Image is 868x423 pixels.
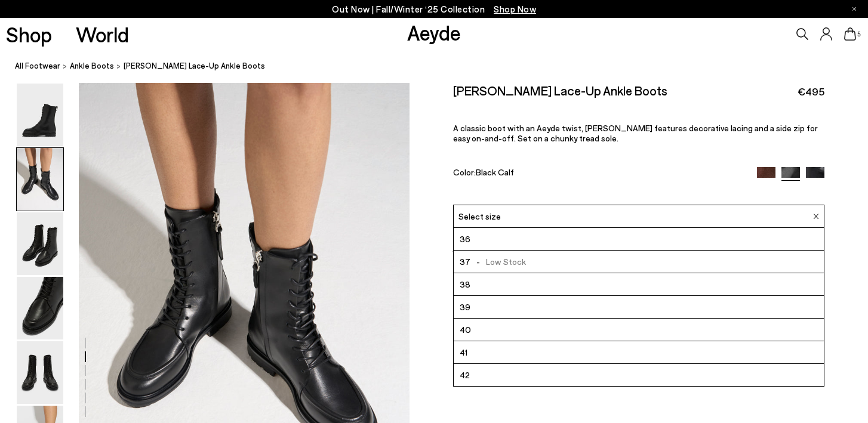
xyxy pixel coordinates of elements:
img: Tate Lace-Up Ankle Boots - Image 3 [17,212,63,275]
img: Tate Lace-Up Ankle Boots - Image 2 [17,148,63,211]
span: 42 [460,368,470,382]
span: - [470,257,486,267]
a: ankle boots [70,60,114,72]
a: 5 [844,27,856,41]
span: Navigate to /collections/new-in [494,4,536,14]
span: 38 [460,277,470,292]
span: Black Calf [476,167,514,177]
span: 37 [460,254,470,269]
a: World [76,24,129,45]
span: 36 [460,231,470,246]
h2: [PERSON_NAME] Lace-Up Ankle Boots [453,83,667,98]
a: Aeyde [407,20,461,45]
span: 40 [460,322,471,337]
span: A classic boot with an Aeyde twist, [PERSON_NAME] features decorative lacing and a side zip for e... [453,123,818,143]
img: Tate Lace-Up Ankle Boots - Image 1 [17,84,63,146]
a: Shop [6,24,52,45]
span: €495 [798,84,824,99]
span: 5 [856,31,862,38]
a: All Footwear [15,60,60,72]
img: Tate Lace-Up Ankle Boots - Image 4 [17,277,63,339]
span: Low Stock [470,254,526,269]
span: Select size [458,210,501,223]
span: ankle boots [70,61,114,70]
img: Tate Lace-Up Ankle Boots - Image 5 [17,341,63,404]
p: Out Now | Fall/Winter ‘25 Collection [332,2,536,17]
span: 41 [460,345,467,360]
span: 39 [460,300,470,314]
span: [PERSON_NAME] Lace-Up Ankle Boots [124,60,265,72]
nav: breadcrumb [15,50,868,83]
div: Color: [453,167,746,181]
